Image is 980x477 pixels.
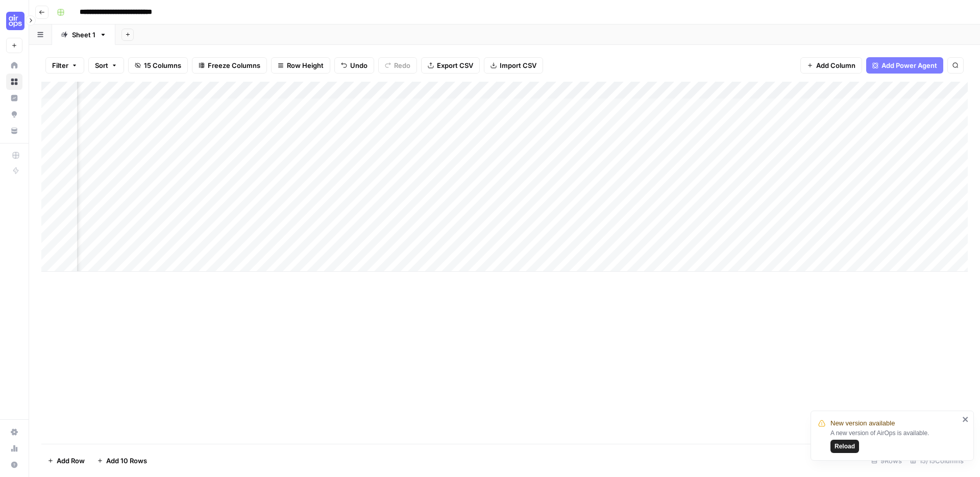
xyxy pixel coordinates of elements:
[421,57,480,74] button: Export CSV
[271,57,330,74] button: Row Height
[52,25,115,45] a: Sheet 1
[192,57,267,74] button: Freeze Columns
[830,440,859,453] button: Reload
[208,60,260,70] span: Freeze Columns
[6,123,22,139] a: Your Data
[6,90,22,106] a: Insights
[52,60,68,70] span: Filter
[334,57,374,74] button: Undo
[6,424,22,440] a: Settings
[6,440,22,457] a: Usage
[394,60,410,70] span: Redo
[830,428,959,453] div: A new version of AirOps is available.
[88,57,124,74] button: Sort
[962,415,969,423] button: close
[128,57,188,74] button: 15 Columns
[144,60,181,70] span: 15 Columns
[835,442,855,451] span: Reload
[45,57,84,74] button: Filter
[484,57,543,74] button: Import CSV
[437,60,473,70] span: Export CSV
[72,30,95,40] div: Sheet 1
[378,57,417,74] button: Redo
[41,452,91,469] button: Add Row
[350,60,367,70] span: Undo
[57,456,85,466] span: Add Row
[866,57,943,74] button: Add Power Agent
[881,60,937,70] span: Add Power Agent
[6,106,22,123] a: Opportunities
[106,456,147,466] span: Add 10 Rows
[867,452,906,469] div: 9 Rows
[287,60,324,70] span: Row Height
[800,57,862,74] button: Add Column
[830,418,895,428] span: New version available
[816,60,855,70] span: Add Column
[6,57,22,74] a: Home
[6,457,22,473] button: Help + Support
[6,74,22,90] a: Browse
[91,452,153,469] button: Add 10 Rows
[500,60,536,70] span: Import CSV
[6,12,24,30] img: AirOps U Cohort 1 Logo
[906,452,968,469] div: 15/15 Columns
[6,8,22,34] button: Workspace: AirOps U Cohort 1
[95,60,108,70] span: Sort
